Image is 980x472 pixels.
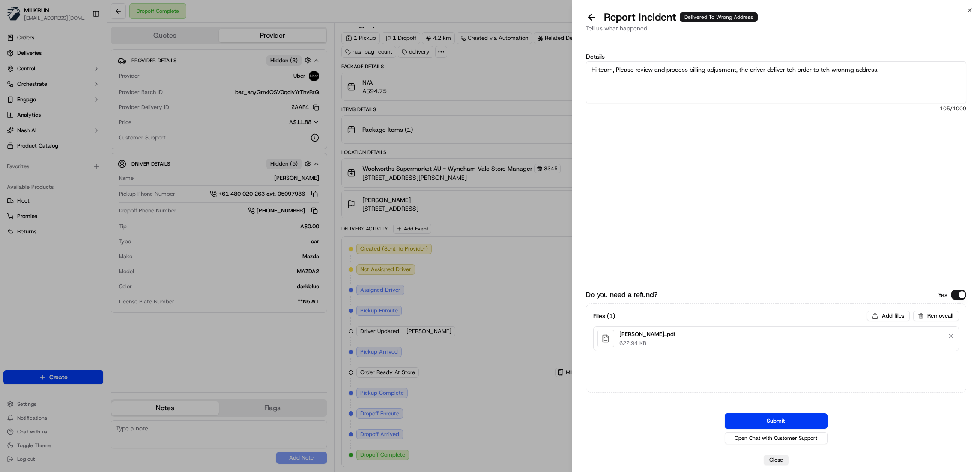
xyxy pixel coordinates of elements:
button: Close [764,455,789,465]
div: Tell us what happened [586,24,966,38]
button: Add files [867,311,910,321]
button: Removeall [913,311,959,321]
p: 622.94 KB [619,339,675,347]
textarea: Hi team, Please review and process billing adjusment, the driver deliver teh order to teh wronmg ... [586,61,966,103]
button: Submit [725,413,828,429]
button: Remove file [945,330,957,342]
label: Details [586,54,966,60]
span: 105 /1000 [586,105,966,112]
p: Yes [938,290,947,299]
h3: Files ( 1 ) [593,312,615,320]
button: Open Chat with Customer Support [725,432,828,444]
div: Delivered To Wrong Address [680,12,758,22]
p: [PERSON_NAME]..pdf [619,330,675,339]
label: Do you need a refund? [586,290,657,300]
p: Report Incident [604,10,758,24]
